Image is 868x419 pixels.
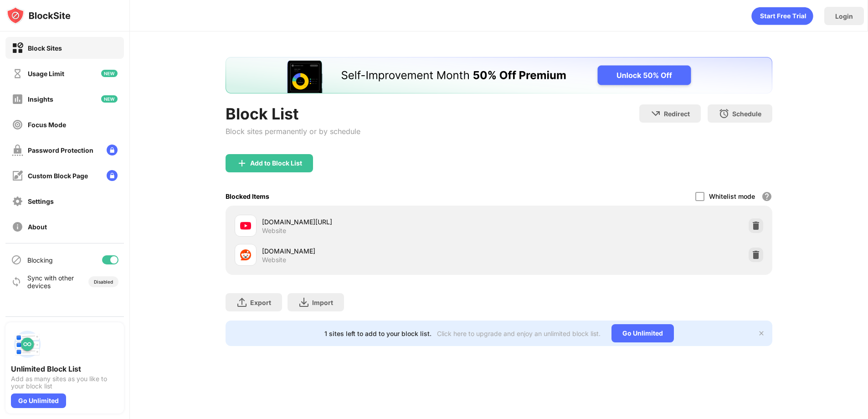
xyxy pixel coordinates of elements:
[28,197,54,205] div: Settings
[11,254,22,265] img: blocking-icon.svg
[250,160,302,167] div: Add to Block List
[262,246,499,256] div: [DOMAIN_NAME]
[262,227,286,235] div: Website
[312,299,333,306] div: Import
[664,110,690,118] div: Redirect
[226,104,360,123] div: Block List
[12,170,23,181] img: customize-block-page-off.svg
[12,145,23,156] img: password-protection-off.svg
[6,6,71,25] img: logo-blocksite.svg
[240,220,251,231] img: favicons
[758,330,765,337] img: x-button.svg
[28,172,88,180] div: Custom Block Page
[94,279,113,285] div: Disabled
[28,44,62,52] div: Block Sites
[11,364,118,373] div: Unlimited Block List
[240,249,251,260] img: favicons
[28,70,64,78] div: Usage Limit
[12,93,23,105] img: insights-off.svg
[12,119,23,130] img: focus-off.svg
[107,145,118,155] img: lock-menu.svg
[732,110,761,118] div: Schedule
[28,146,93,154] div: Password Protection
[28,95,53,103] div: Insights
[250,299,271,306] div: Export
[437,330,601,337] div: Click here to upgrade and enjoy an unlimited block list.
[12,42,23,54] img: block-on.svg
[107,170,118,181] img: lock-menu.svg
[324,330,431,337] div: 1 sites left to add to your block list.
[12,221,23,233] img: about-off.svg
[226,192,269,200] div: Blocked Items
[27,256,53,264] div: Blocking
[226,127,360,136] div: Block sites permanently or by schedule
[11,328,44,361] img: push-block-list.svg
[611,324,674,342] div: Go Unlimited
[262,256,286,264] div: Website
[28,121,66,129] div: Focus Mode
[11,375,118,390] div: Add as many sites as you like to your block list
[751,7,813,25] div: animation
[101,70,118,77] img: new-icon.svg
[226,57,772,93] iframe: Banner
[11,276,22,287] img: sync-icon.svg
[709,192,755,200] div: Whitelist mode
[12,196,23,207] img: settings-off.svg
[11,393,66,408] div: Go Unlimited
[12,68,23,79] img: time-usage-off.svg
[27,274,74,290] div: Sync with other devices
[28,223,47,231] div: About
[101,95,118,103] img: new-icon.svg
[262,217,499,227] div: [DOMAIN_NAME][URL]
[835,12,853,20] div: Login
